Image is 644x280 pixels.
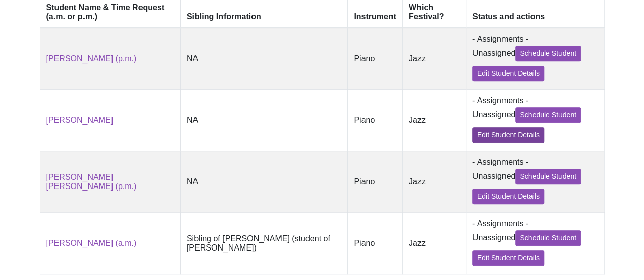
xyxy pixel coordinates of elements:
[46,173,137,191] a: [PERSON_NAME] [PERSON_NAME] (p.m.)
[466,151,604,212] td: - Assignments - Unassigned
[46,54,137,63] a: [PERSON_NAME] (p.m.)
[348,151,403,212] td: Piano
[402,151,466,212] td: Jazz
[180,28,347,90] td: NA
[402,212,466,274] td: Jazz
[348,28,403,90] td: Piano
[472,66,544,81] a: Edit Student Details
[515,230,581,246] a: Schedule Student
[402,28,466,90] td: Jazz
[180,151,347,212] td: NA
[515,169,581,184] a: Schedule Student
[515,46,581,61] a: Schedule Student
[180,212,347,274] td: Sibling of [PERSON_NAME] (student of [PERSON_NAME])
[348,212,403,274] td: Piano
[402,89,466,151] td: Jazz
[466,89,604,151] td: - Assignments - Unassigned
[466,28,604,90] td: - Assignments - Unassigned
[466,212,604,274] td: - Assignments - Unassigned
[472,127,544,143] a: Edit Student Details
[472,189,544,204] a: Edit Student Details
[472,250,544,266] a: Edit Student Details
[515,107,581,123] a: Schedule Student
[348,89,403,151] td: Piano
[46,116,114,125] a: [PERSON_NAME]
[46,239,137,247] a: [PERSON_NAME] (a.m.)
[180,89,347,151] td: NA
